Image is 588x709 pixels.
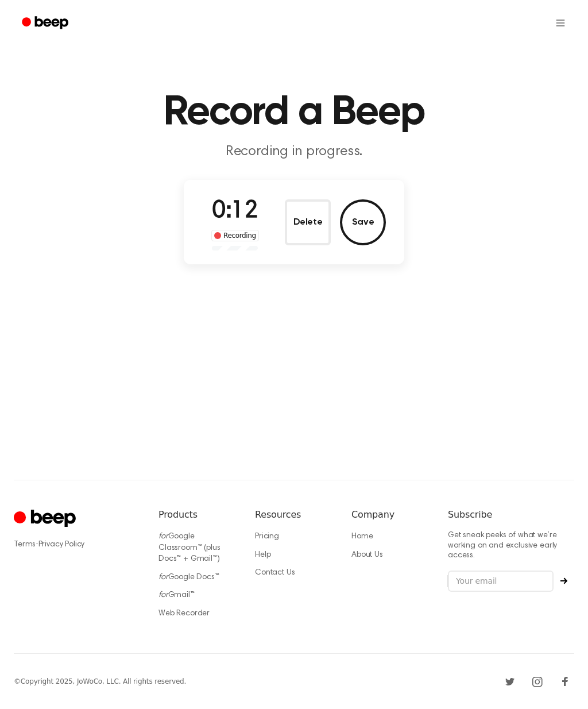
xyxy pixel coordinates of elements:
[255,569,295,577] a: Contact Us
[14,541,36,549] a: Terms
[14,539,140,550] div: ·
[351,508,430,522] h6: Company
[38,541,85,549] a: Privacy Policy
[528,672,547,691] a: Instagram
[351,551,383,559] a: About Us
[158,610,210,618] a: Web Recorder
[158,533,168,541] i: for
[14,508,79,530] a: Cruip
[14,676,186,687] div: © Copyright 2025, JoWoCo, LLC. All rights reserved.
[158,591,168,599] i: for
[554,577,574,584] button: Subscribe
[158,508,237,522] h6: Products
[158,573,168,581] i: for
[556,672,574,691] a: Facebook
[340,199,386,245] button: Save Audio Record
[255,533,279,541] a: Pricing
[255,508,333,522] h6: Resources
[73,142,514,161] p: Recording in progress.
[448,571,554,592] input: Your email
[285,199,331,245] button: Delete Audio Record
[501,672,519,691] a: Twitter
[158,533,220,563] a: forGoogle Classroom™ (plus Docs™ + Gmail™)
[547,9,574,37] button: Open menu
[14,92,574,133] h1: Record a Beep
[158,573,219,581] a: forGoogle Docs™
[255,551,270,559] a: Help
[448,508,574,522] h6: Subscribe
[212,199,258,224] span: 0:12
[448,531,574,561] p: Get sneak peeks of what we’re working on and exclusive early access.
[14,12,79,34] a: Beep
[351,533,373,541] a: Home
[158,591,195,599] a: forGmail™
[211,230,259,241] div: Recording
